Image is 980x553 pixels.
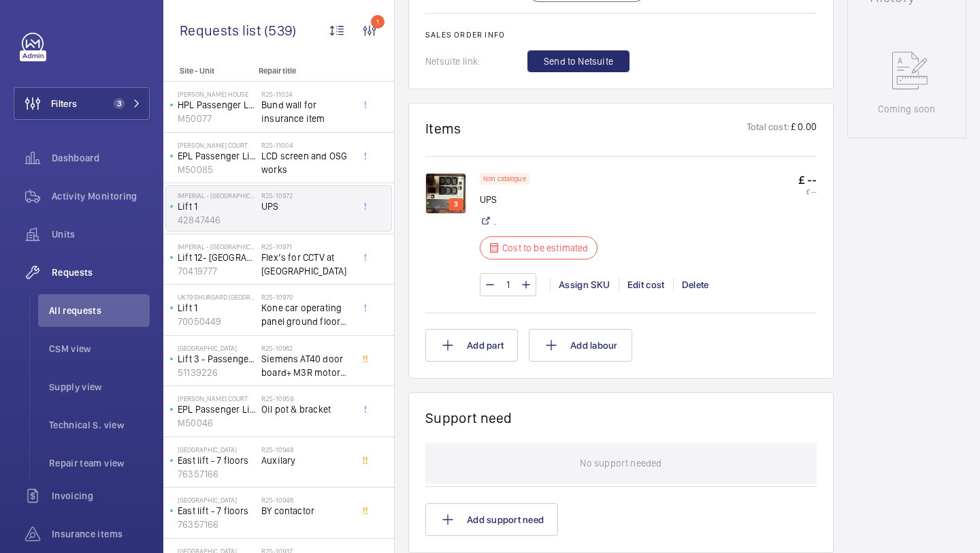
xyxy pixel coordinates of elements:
[163,66,253,76] p: Site - Unit
[261,301,351,328] span: Kone car operating panel ground floor push required
[178,504,256,518] p: East lift - 7 floors
[261,454,351,467] span: Auxilary
[502,241,589,255] p: Cost to be estimated
[49,304,150,317] span: All requests
[178,293,256,301] p: UK79 Shurgard [GEOGRAPHIC_DATA]
[178,301,256,315] p: Lift 1
[178,90,256,98] p: [PERSON_NAME] House
[52,227,150,241] span: Units
[178,496,256,504] p: [GEOGRAPHIC_DATA]
[261,90,351,98] h2: R25-11024
[580,443,661,484] p: No support needed
[49,456,150,470] span: Repair team view
[178,98,256,112] p: HPL Passenger Lift
[178,454,256,467] p: East lift - 7 floors
[261,504,351,518] span: BY contactor
[52,151,150,165] span: Dashboard
[261,394,351,402] h2: R25-10959
[178,518,256,531] p: 76357166
[261,191,351,200] h2: R25-10972
[114,98,125,109] span: 3
[52,266,150,279] span: Requests
[261,242,351,251] h2: R25-10971
[178,251,256,264] p: Lift 12- [GEOGRAPHIC_DATA] Block (Passenger)
[261,149,351,176] span: LCD screen and OSG works
[178,141,256,149] p: [PERSON_NAME] Court
[52,189,150,203] span: Activity Monitoring
[178,191,256,200] p: Imperial - [GEOGRAPHIC_DATA]
[451,198,461,210] p: 3
[178,344,256,352] p: [GEOGRAPHIC_DATA]
[673,278,717,291] div: Delete
[261,141,351,149] h2: R25-11004
[747,120,789,137] p: Total cost:
[49,342,150,355] span: CSM view
[180,22,264,39] span: Requests list
[178,213,256,227] p: 42847446
[425,329,518,362] button: Add part
[425,120,461,137] h1: Items
[259,66,348,76] p: Repair title
[178,394,256,402] p: [PERSON_NAME] Court
[51,97,77,110] span: Filters
[178,149,256,163] p: EPL Passenger Lift 16-32
[178,445,256,454] p: [GEOGRAPHIC_DATA]
[619,278,673,291] div: Edit cost
[425,30,817,39] h2: Sales order info
[178,112,256,125] p: M50077
[178,242,256,251] p: Imperial - [GEOGRAPHIC_DATA]
[878,102,935,116] p: Coming soon
[52,527,150,541] span: Insurance items
[178,200,256,213] p: Lift 1
[52,489,150,503] span: Invoicing
[425,503,558,536] button: Add support need
[178,315,256,328] p: 70050449
[261,293,351,301] h2: R25-10970
[529,329,632,362] button: Add labour
[261,496,351,504] h2: R25-10946
[49,418,150,432] span: Technical S. view
[798,173,817,187] p: £ --
[480,193,606,206] p: UPS
[261,445,351,454] h2: R25-10948
[798,187,817,195] p: £ --
[261,251,351,278] span: Flex’s for CCTV at [GEOGRAPHIC_DATA]
[261,200,351,213] span: UPS
[178,163,256,176] p: M50085
[550,278,619,291] div: Assign SKU
[178,366,256,379] p: 51139226
[178,467,256,481] p: 76357166
[178,402,256,416] p: EPL Passenger Lift
[178,264,256,278] p: 70419777
[425,409,512,426] h1: Support need
[527,50,630,72] button: Send to Netsuite
[483,176,526,181] p: Non catalogue
[494,215,496,228] a: .
[261,344,351,352] h2: R25-10962
[789,120,817,137] p: £ 0.00
[14,87,150,120] button: Filters3
[49,380,150,394] span: Supply view
[544,54,613,68] span: Send to Netsuite
[425,173,466,214] img: 1755195548551-32674cb2-b8d0-4bb5-b2ce-d8674d643386
[261,352,351,379] span: Siemens AT40 door board+ M3R motor (PLEASE DELIVER TO SITE)
[261,402,351,416] span: Oil pot & bracket
[178,416,256,430] p: M50046
[261,98,351,125] span: Bund wall for insurance item
[178,352,256,366] p: Lift 3 - Passenger Lift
